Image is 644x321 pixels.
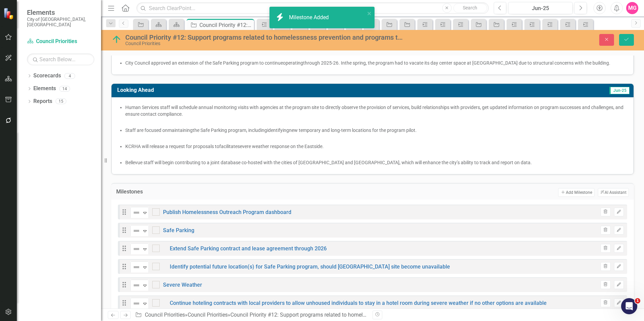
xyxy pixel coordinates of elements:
[367,9,372,17] button: close
[27,53,94,65] input: Search Below...
[463,5,477,10] span: Search
[125,41,404,46] div: Council Priorities
[511,4,570,12] div: Jun-25
[283,60,303,66] span: operating
[163,282,202,288] a: Severe Weather
[609,60,610,66] span: .
[193,128,267,133] span: the Safe Parking program, including
[508,2,573,14] button: Jun-25
[56,99,66,104] div: 15
[136,2,489,14] input: Search ClearPoint...
[163,227,194,234] a: Safe Parking
[303,60,345,66] span: through 2025-26. In
[125,60,283,66] span: City Council approved an extension of the Safe Parking program to continue
[64,73,75,79] div: 4
[345,60,609,66] span: the spring, the program had to vacate its day center space at [GEOGRAPHIC_DATA] due to structural...
[117,87,444,93] h3: Looking Ahead
[635,298,640,304] span: 1
[27,38,94,45] a: Council Priorities
[125,144,219,149] span: KCRHA will release a request for proposals to
[3,7,15,19] img: ClearPoint Strategy
[125,105,623,117] span: Human Services staff will schedule annual monitoring visits with agencies at the program site to ...
[558,188,594,197] button: Add Milestone
[59,86,70,92] div: 14
[168,128,193,133] span: maintaining
[163,209,291,215] a: Publish Homelessness Outreach Program dashboard
[170,245,327,252] a: Extend Safe Parking contract and lease agreement through 2026
[598,188,629,197] button: AI Assistant
[267,128,289,133] span: identifying
[132,209,140,217] img: Not Defined
[453,3,487,13] button: Search
[199,21,252,29] div: Council Priority #12: Support programs related to homelessness prevention and programs that help ...
[27,16,94,28] small: City of [GEOGRAPHIC_DATA], [GEOGRAPHIC_DATA]
[170,263,450,270] a: Identify potential future location(s) for Safe Parking program, should [GEOGRAPHIC_DATA] site bec...
[230,312,594,318] div: Council Priority #12: Support programs related to homelessness prevention and programs that help ...
[125,160,532,165] span: Bellevue staff will begin contributing to a joint database co-hosted with the cities of [GEOGRAPH...
[289,14,330,22] div: Milestone Added
[170,300,547,306] a: Continue hoteling contracts with local providers to allow unhoused individuals to stay in a hotel...
[626,2,638,14] button: MG
[188,312,228,318] a: Council Priorities
[132,299,140,308] img: Not Defined
[289,128,417,133] span: new temporary and long-term locations for the program pilot.
[132,227,140,235] img: Not Defined
[125,128,168,133] span: Staff are focused on
[621,298,637,314] iframe: Intercom live chat
[132,281,140,289] img: Not Defined
[111,34,122,45] img: On Track
[125,34,404,41] div: Council Priority #12: Support programs related to homelessness prevention and programs that help ...
[33,72,61,80] a: Scorecards
[135,311,367,319] div: » »
[132,245,140,253] img: Not Defined
[219,144,237,149] span: facilitate
[132,263,140,271] img: Not Defined
[609,87,630,94] span: Jun-25
[27,8,94,16] span: Elements
[33,85,56,93] a: Elements
[33,98,52,105] a: Reports
[237,144,324,149] span: severe weather response on the Eastside.
[145,312,185,318] a: Council Priorities
[116,189,256,195] h3: Milestones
